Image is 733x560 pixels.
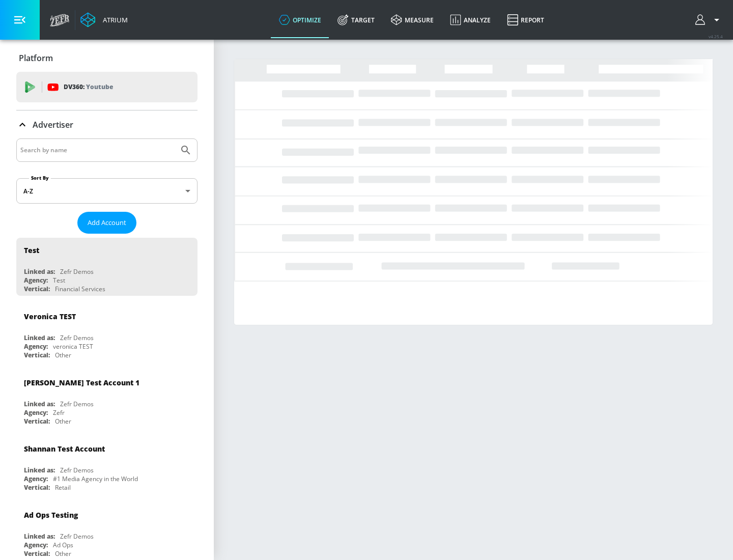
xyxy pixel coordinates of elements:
[64,81,113,93] p: DV360:
[60,333,94,342] div: Zefr Demos
[24,510,78,520] div: Ad Ops Testing
[53,276,65,285] div: Test
[16,72,198,102] div: DV360: Youtube
[53,541,73,549] div: Ad Ops
[24,474,48,483] div: Agency:
[80,12,128,27] a: Atrium
[24,549,50,558] div: Vertical:
[53,474,138,483] div: #1 Media Agency in the World
[24,466,55,474] div: Linked as:
[16,370,198,428] div: [PERSON_NAME] Test Account 1Linked as:Zefr DemosAgency:ZefrVertical:Other
[499,2,552,38] a: Report
[86,81,113,92] p: Youtube
[24,267,55,276] div: Linked as:
[16,178,198,204] div: A-Z
[24,312,76,321] div: Veronica TEST
[24,408,48,417] div: Agency:
[55,417,71,426] div: Other
[24,532,55,541] div: Linked as:
[60,466,94,474] div: Zefr Demos
[60,267,94,276] div: Zefr Demos
[24,333,55,342] div: Linked as:
[24,541,48,549] div: Agency:
[16,304,198,362] div: Veronica TESTLinked as:Zefr DemosAgency:veronica TESTVertical:Other
[19,52,53,64] p: Platform
[55,483,71,492] div: Retail
[24,285,50,293] div: Vertical:
[16,44,198,72] div: Platform
[55,351,71,359] div: Other
[442,2,499,38] a: Analyze
[709,34,723,39] span: v 4.25.4
[33,119,73,130] p: Advertiser
[24,342,48,351] div: Agency:
[16,436,198,494] div: Shannan Test AccountLinked as:Zefr DemosAgency:#1 Media Agency in the WorldVertical:Retail
[99,15,128,24] div: Atrium
[77,212,136,234] button: Add Account
[329,2,383,38] a: Target
[55,285,105,293] div: Financial Services
[24,417,50,426] div: Vertical:
[16,238,198,296] div: TestLinked as:Zefr DemosAgency:TestVertical:Financial Services
[24,351,50,359] div: Vertical:
[53,342,93,351] div: veronica TEST
[29,175,51,181] label: Sort By
[53,408,65,417] div: Zefr
[88,217,126,229] span: Add Account
[16,110,198,139] div: Advertiser
[60,532,94,541] div: Zefr Demos
[383,2,442,38] a: measure
[55,549,71,558] div: Other
[24,483,50,492] div: Vertical:
[24,245,39,255] div: Test
[24,400,55,408] div: Linked as:
[24,444,105,454] div: Shannan Test Account
[24,276,48,285] div: Agency:
[20,144,175,157] input: Search by name
[24,378,139,387] div: [PERSON_NAME] Test Account 1
[271,2,329,38] a: optimize
[60,400,94,408] div: Zefr Demos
